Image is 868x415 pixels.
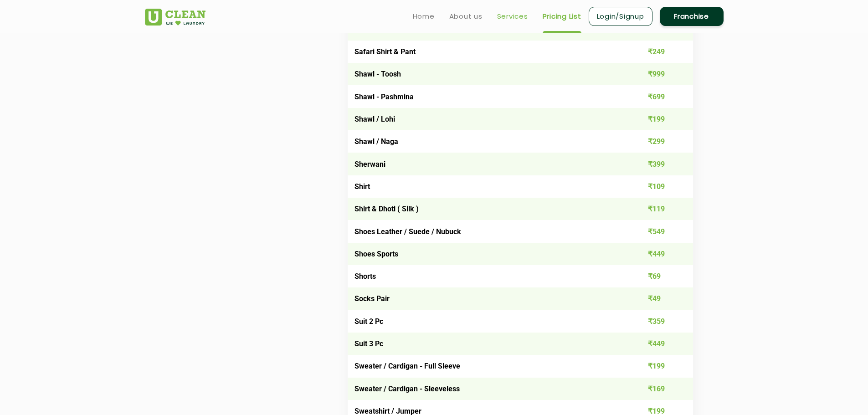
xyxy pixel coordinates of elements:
td: Shirt & Dhoti ( Silk ) [348,198,624,220]
td: ₹449 [624,333,693,355]
td: Sherwani [348,153,624,175]
td: ₹49 [624,287,693,310]
td: ₹109 [624,175,693,198]
td: Shawl - Pashmina [348,85,624,108]
td: ₹299 [624,130,693,153]
td: Shorts [348,265,624,287]
td: ₹249 [624,41,693,63]
td: ₹699 [624,85,693,108]
a: About us [449,11,483,22]
td: ₹199 [624,108,693,130]
a: Franchise [660,7,724,26]
td: Shawl - Toosh [348,63,624,85]
td: Suit 3 Pc [348,333,624,355]
td: ₹119 [624,198,693,220]
td: ₹359 [624,310,693,333]
td: Sweater / Cardigan - Full Sleeve [348,355,624,377]
td: Shawl / Naga [348,130,624,153]
td: Safari Shirt & Pant [348,41,624,63]
a: Home [413,11,435,22]
a: Pricing List [543,11,581,22]
td: Shoes Sports [348,243,624,265]
td: ₹999 [624,63,693,85]
td: Shawl / Lohi [348,108,624,130]
td: Shirt [348,175,624,198]
a: Services [497,11,528,22]
td: ₹169 [624,378,693,400]
td: ₹69 [624,265,693,287]
td: Sweater / Cardigan - Sleeveless [348,378,624,400]
td: Socks Pair [348,287,624,310]
td: ₹449 [624,243,693,265]
td: ₹399 [624,153,693,175]
td: Shoes Leather / Suede / Nubuck [348,220,624,242]
td: Suit 2 Pc [348,310,624,333]
td: ₹199 [624,355,693,377]
img: UClean Laundry and Dry Cleaning [145,9,205,26]
a: Login/Signup [589,7,652,26]
td: ₹549 [624,220,693,242]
